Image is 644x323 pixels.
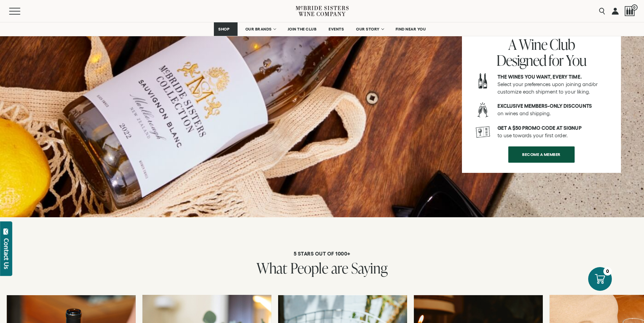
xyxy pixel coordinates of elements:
a: SHOP [214,22,238,36]
a: FIND NEAR YOU [391,22,430,36]
span: What [257,258,287,278]
span: for [549,50,563,70]
strong: The wines you want, every time. [497,74,582,80]
a: OUR BRANDS [241,22,280,36]
p: Select your preferences upon joining and/or customize each shipment to your liking. [497,73,607,96]
a: JOIN THE CLUB [283,22,321,36]
span: Designed [496,50,546,70]
button: Mobile Menu Trigger [9,8,34,15]
span: 0 [631,4,638,11]
span: BECOME A MEMBER [510,148,573,161]
p: to use towards your first order. [497,124,607,139]
span: FIND NEAR YOU [396,27,426,32]
span: People [290,258,328,278]
a: BECOME A MEMBER [508,146,575,163]
span: SHOP [218,27,230,32]
span: You [566,50,586,70]
span: Saying [351,258,387,278]
span: A [508,34,516,54]
a: EVENTS [324,22,348,36]
span: Wine [519,34,547,54]
span: EVENTS [329,27,344,32]
span: JOIN THE CLUB [288,27,317,32]
span: Club [550,34,575,54]
p: on wines and shipping. [497,102,607,117]
div: 0 [603,267,612,276]
div: Contact Us [3,238,10,269]
span: are [331,258,348,278]
strong: GET A $50 PROMO CODE AT SIGNUP [497,125,582,131]
span: OUR BRANDS [245,27,272,32]
a: OUR STORY [352,22,388,36]
span: OUR STORY [356,27,380,32]
strong: Exclusive members-only discounts [497,103,592,109]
